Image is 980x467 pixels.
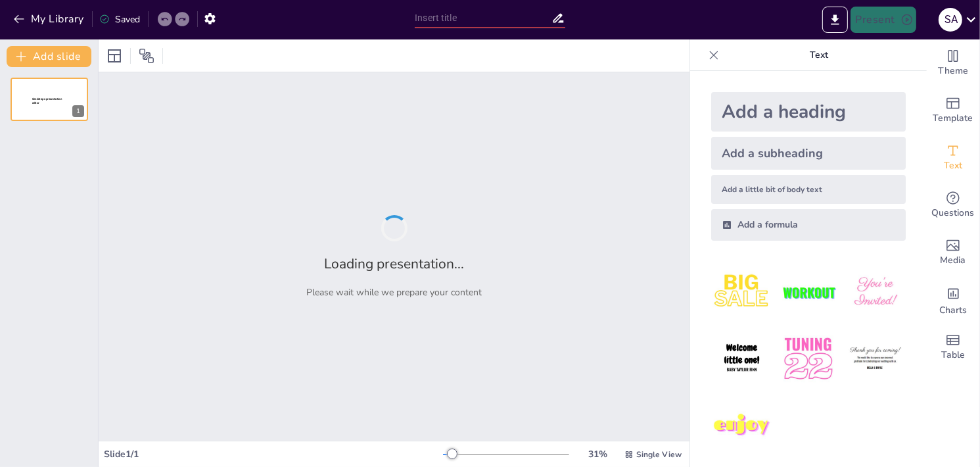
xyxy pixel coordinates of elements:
span: Template [933,111,973,126]
span: Sendsteps presentation editor [32,97,62,105]
div: Add images, graphics, shapes or video [927,229,979,276]
div: Add a table [927,324,979,371]
div: Add a subheading [711,137,906,170]
input: Insert title [415,9,551,28]
button: Present [851,7,916,33]
div: Slide 1 / 1 [104,448,443,460]
h2: Loading presentation... [324,255,464,273]
div: Change the overall theme [927,39,979,87]
div: 1 [11,78,88,121]
div: S A [939,8,962,32]
span: Questions [932,206,975,220]
div: Add a heading [711,92,906,132]
span: Media [941,253,966,268]
div: Add a little bit of body text [711,175,906,204]
button: My Library [10,9,89,30]
div: Add text boxes [927,134,979,182]
img: 5.jpeg [778,328,839,389]
button: Add slide [7,46,91,67]
p: Text [724,39,914,71]
div: Get real-time input from your audience [927,182,979,229]
button: Export to PowerPoint [822,7,848,33]
img: 4.jpeg [711,328,772,389]
div: Add ready made slides [927,87,979,134]
div: Layout [104,45,125,66]
div: 1 [72,105,84,117]
img: 6.jpeg [845,328,906,389]
div: Add a formula [711,209,906,241]
span: Table [941,348,965,362]
button: S A [939,7,962,33]
div: Add charts and graphs [927,276,979,324]
span: Charts [939,303,967,318]
span: Position [139,48,154,64]
span: Single View [636,449,682,460]
img: 2.jpeg [778,262,839,323]
div: 31 % [582,448,614,460]
span: Theme [938,64,968,78]
div: Saved [99,13,140,26]
span: Text [944,159,962,173]
p: Please wait while we prepare your content [306,286,482,299]
img: 1.jpeg [711,262,772,323]
img: 3.jpeg [845,262,906,323]
img: 7.jpeg [711,395,772,456]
